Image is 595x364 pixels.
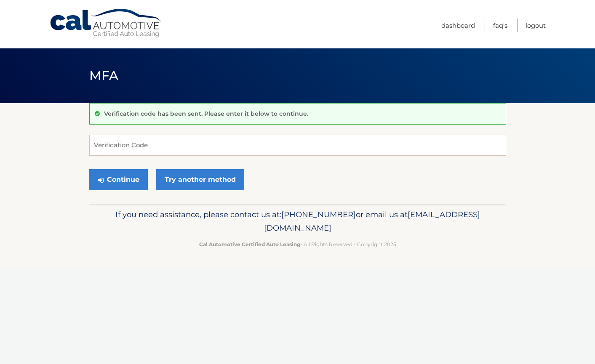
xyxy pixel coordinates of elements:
[89,169,148,190] button: Continue
[156,169,244,190] a: Try another method
[95,208,501,235] p: If you need assistance, please contact us at: or email us at
[199,241,300,247] strong: Cal Automotive Certified Auto Leasing
[89,135,506,156] input: Verification Code
[493,19,507,32] a: FAQ's
[89,68,119,83] span: MFA
[264,210,480,233] span: [EMAIL_ADDRESS][DOMAIN_NAME]
[104,110,308,117] p: Verification code has been sent. Please enter it below to continue.
[281,210,356,219] span: [PHONE_NUMBER]
[526,19,546,32] a: Logout
[49,8,163,38] a: Cal Automotive
[95,240,501,249] p: - All Rights Reserved - Copyright 2025
[441,19,475,32] a: Dashboard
